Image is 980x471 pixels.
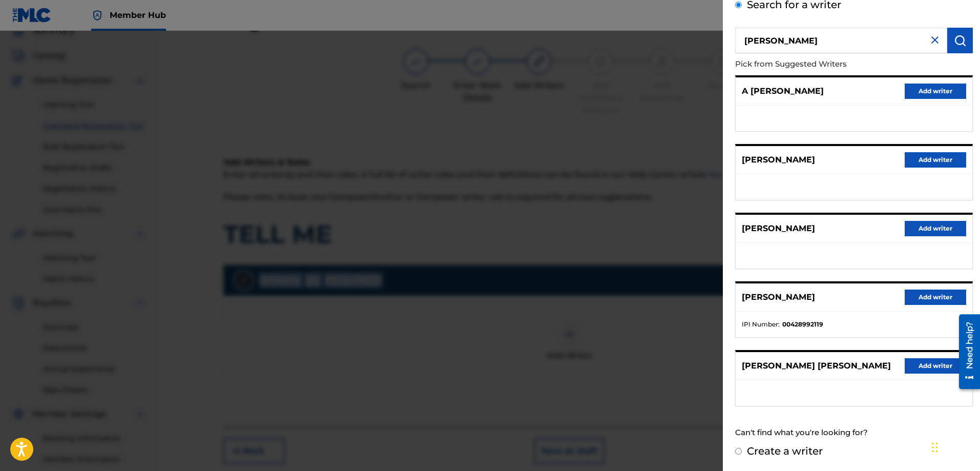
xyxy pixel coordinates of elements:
[742,154,815,166] p: [PERSON_NAME]
[12,8,52,23] img: MLC Logo
[742,360,891,372] p: [PERSON_NAME] [PERSON_NAME]
[735,28,947,53] input: Search writer's name or IPI Number
[932,432,938,463] div: Drag
[742,320,780,329] span: IPI Number :
[905,152,966,168] button: Add writer
[110,9,166,21] span: Member Hub
[905,84,966,99] button: Add writer
[929,422,980,471] iframe: Chat Widget
[91,9,103,22] img: Top Rightsholder
[742,291,815,303] p: [PERSON_NAME]
[747,445,823,457] label: Create a writer
[954,34,966,47] img: Search Works
[742,222,815,235] p: [PERSON_NAME]
[742,85,824,97] p: A [PERSON_NAME]
[905,290,966,305] button: Add writer
[735,53,914,75] p: Pick from Suggested Writers
[782,320,823,329] strong: 00428992119
[905,358,966,374] button: Add writer
[951,311,980,393] iframe: Resource Center
[929,34,941,46] img: close
[735,422,973,444] div: Can't find what you're looking for?
[905,221,966,236] button: Add writer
